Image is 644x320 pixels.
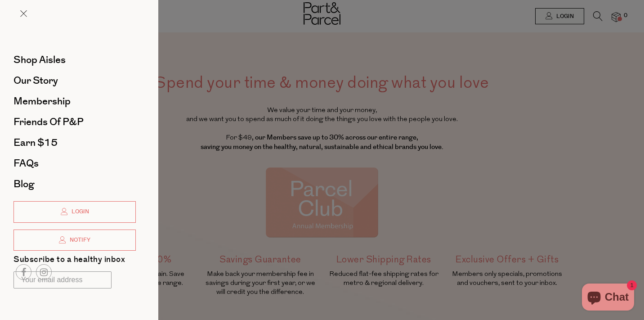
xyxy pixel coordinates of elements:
a: Membership [13,96,136,106]
a: Our Story [13,76,136,86]
span: Blog [13,177,34,191]
span: Shop Aisles [13,53,66,67]
span: Membership [13,94,71,108]
label: Subscribe to a healthy inbox [13,256,125,267]
a: Blog [13,179,136,189]
span: Earn $15 [13,135,58,150]
span: Our Story [13,73,58,88]
a: Earn $15 [13,138,136,148]
a: Login [13,201,136,223]
a: Friends of P&P [13,117,136,127]
span: Notify [67,236,90,244]
a: Shop Aisles [13,55,136,65]
span: FAQs [13,156,39,171]
a: Notify [13,230,136,251]
span: Friends of P&P [13,115,84,129]
span: Login [69,208,89,216]
a: FAQs [13,158,136,168]
inbox-online-store-chat: Shopify online store chat [579,284,637,313]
